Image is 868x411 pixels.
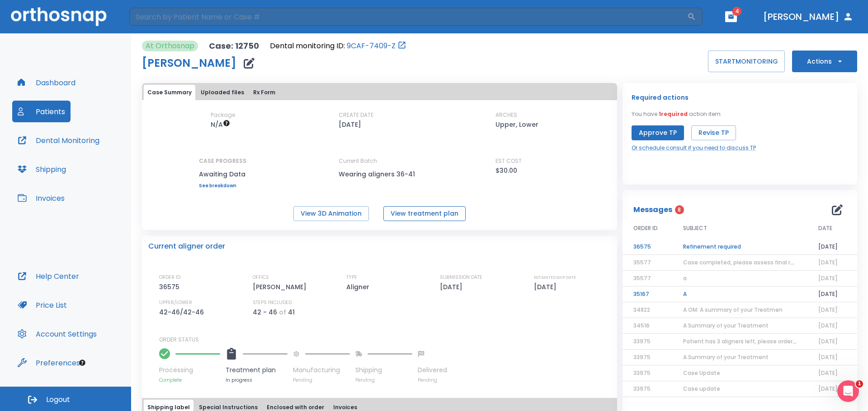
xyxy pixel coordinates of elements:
[633,353,651,361] span: 33975
[144,85,195,100] button: Case Summary
[211,111,235,119] p: Package
[633,322,650,329] span: 34516
[818,322,838,329] span: [DATE]
[440,282,466,292] p: [DATE]
[672,239,807,255] td: Refinement required
[46,395,70,405] span: Logout
[633,224,658,232] span: ORDER ID
[856,380,863,388] span: 1
[807,286,857,302] td: [DATE]
[623,239,672,255] td: 36575
[418,365,447,375] p: Delivered
[146,41,194,51] p: At Orthosnap
[633,385,651,393] span: 33975
[129,8,687,26] input: Search by Patient Name or Case #
[440,273,482,282] p: SUBMISSION DATE
[159,365,220,375] p: Processing
[632,144,756,152] a: Or schedule consult if you need to discuss TP
[12,352,85,374] button: Preferences
[818,259,838,266] span: [DATE]
[691,125,736,140] button: Revise TP
[818,353,838,361] span: [DATE]
[633,306,650,314] span: 34822
[12,72,81,93] button: Dashboard
[339,157,420,165] p: Current Batch
[279,307,286,318] p: of
[148,241,225,252] p: Current aligner order
[818,385,838,393] span: [DATE]
[199,157,246,165] p: CASE PROGRESS
[683,353,769,361] span: A Summary of your Treatment
[159,307,207,318] p: 42-46/42-46
[253,282,310,292] p: [PERSON_NAME]
[495,119,538,130] p: Upper, Lower
[683,322,769,329] span: A Summary of your Treatment
[355,377,412,383] p: Pending
[339,119,361,130] p: [DATE]
[633,369,651,377] span: 33975
[12,158,71,180] button: Shipping
[659,110,688,118] span: 1 required
[78,359,86,367] div: Tooltip anchor
[759,9,857,25] button: [PERSON_NAME]
[792,51,857,72] button: Actions
[675,205,684,214] span: 8
[818,306,838,314] span: [DATE]
[837,380,859,402] iframe: Intercom live chat
[339,169,420,180] p: Wearing aligners 36-41
[159,282,183,292] p: 36575
[209,41,259,51] p: Case: 12750
[683,369,720,377] span: Case Update
[633,337,651,345] span: 33975
[818,369,838,377] span: [DATE]
[293,365,350,375] p: Manufacturing
[495,165,517,176] p: $30.00
[159,377,220,383] p: Complete
[418,377,447,383] p: Pending
[818,224,832,232] span: DATE
[495,111,517,119] p: ARCHES
[807,239,857,255] td: [DATE]
[347,41,396,51] a: 9CAF-7409-Z
[142,58,236,69] h1: [PERSON_NAME]
[253,307,277,318] p: 42 - 46
[12,265,85,287] button: Help Center
[495,157,522,165] p: EST COST
[534,273,576,282] p: ESTIMATED SHIP DATE
[12,294,72,316] button: Price List
[253,273,269,282] p: OFFICE
[159,299,192,307] p: UPPER/LOWER
[732,7,742,16] span: 4
[288,307,295,318] p: 41
[683,385,720,393] span: Case update
[12,187,70,209] button: Invoices
[632,125,684,140] button: Approve TP
[339,111,373,119] p: CREATE DATE
[534,282,560,292] p: [DATE]
[632,92,689,103] p: Required actions
[270,41,406,51] div: Open patient in dental monitoring portal
[12,323,102,345] button: Account Settings
[355,365,412,375] p: Shipping
[199,169,246,180] p: Awaiting Data
[346,282,373,292] p: Aligner
[818,337,838,345] span: [DATE]
[346,273,357,282] p: TYPE
[633,274,651,282] span: 35577
[12,101,71,122] button: Patients
[270,41,345,51] p: Dental monitoring ID:
[226,365,288,375] p: Treatment plan
[250,85,279,100] button: Rx Form
[293,377,350,383] p: Pending
[293,206,369,221] button: View 3D Animation
[708,51,785,72] button: STARTMONITORING
[253,299,292,307] p: STEPS INCLUDED
[683,259,807,266] span: Case completed, please assess final result!
[12,129,105,151] button: Dental Monitoring
[632,110,721,118] p: You have action item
